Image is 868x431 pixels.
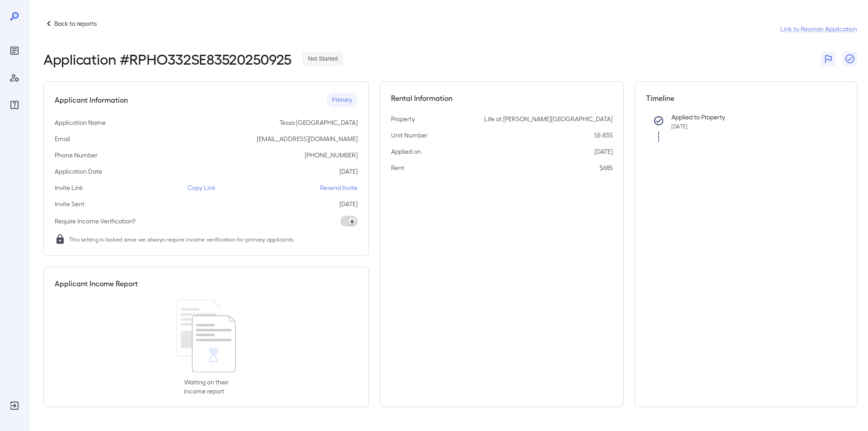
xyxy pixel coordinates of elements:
[55,278,138,289] h5: Applicant Income Report
[843,52,857,66] button: Close Report
[55,151,98,160] p: Phone Number
[55,183,83,192] p: Invite Link
[305,151,358,160] p: [PHONE_NUMBER]
[184,378,229,396] p: Waiting on their income report
[7,98,22,112] div: FAQ
[69,235,295,244] span: This setting is locked since we always require income verification for primary applicants.
[391,147,421,156] p: Applied on
[54,19,97,28] p: Back to reports
[391,163,404,172] p: Rent
[340,199,358,208] p: [DATE]
[391,93,613,104] h5: Rental Information
[780,24,857,33] a: Link to Resman Application
[320,183,358,192] p: Resend Invite
[594,131,613,140] p: SE-835
[646,93,846,104] h5: Timeline
[55,134,70,143] p: Email
[55,95,128,105] h5: Applicant Information
[340,167,358,176] p: [DATE]
[7,43,22,58] div: Reports
[279,118,358,127] p: Tessa [GEOGRAPHIC_DATA]
[594,147,613,156] p: [DATE]
[302,55,343,63] span: Not Started
[257,134,358,143] p: [EMAIL_ADDRESS][DOMAIN_NAME]
[188,183,216,192] p: Copy Link
[43,51,292,67] h2: Application # RPHO332SE83520250925
[7,71,22,85] div: Manage Users
[7,398,22,413] div: Log Out
[55,217,136,226] p: Require Income Verification?
[391,114,415,123] p: Property
[671,113,831,122] p: Applied to Property
[55,167,102,176] p: Application Date
[599,163,613,172] p: $685
[821,52,835,66] button: Flag Report
[55,118,106,127] p: Application Name
[55,199,85,208] p: Invite Sent
[326,96,358,104] span: Primary
[484,114,613,123] p: Life at [PERSON_NAME][GEOGRAPHIC_DATA]
[671,123,688,129] span: [DATE]
[391,131,428,140] p: Unit Number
